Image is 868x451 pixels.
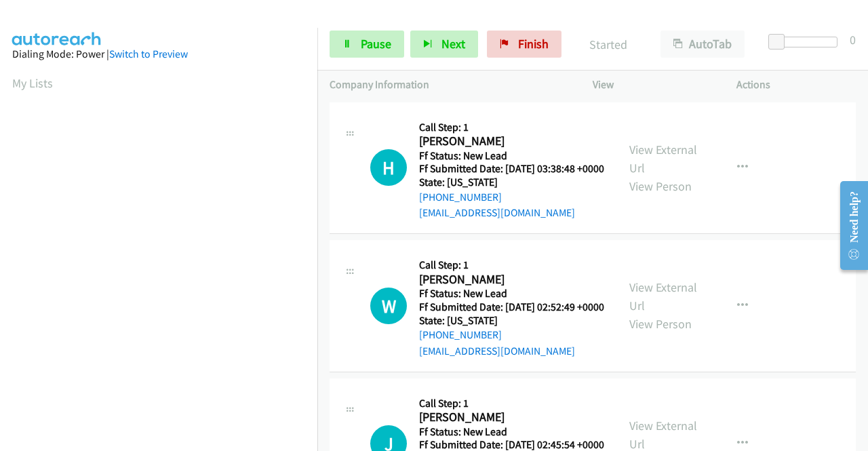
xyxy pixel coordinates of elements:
[370,149,407,186] div: The call is yet to be attempted
[12,46,305,62] div: Dialing Mode: Power |
[593,77,712,93] p: View
[330,77,568,93] p: Company Information
[775,37,837,47] div: Delay between calls (in seconds)
[829,172,868,279] iframe: Resource Center
[487,31,561,58] a: Finish
[419,121,604,134] h5: Call Step: 1
[419,176,604,189] h5: State: [US_STATE]
[419,258,604,272] h5: Call Step: 1
[419,149,604,163] h5: Ff Status: New Lead
[419,287,604,300] h5: Ff Status: New Lead
[419,328,502,341] a: [PHONE_NUMBER]
[629,316,692,332] a: View Person
[419,410,600,425] h2: [PERSON_NAME]
[419,425,604,439] h5: Ff Status: New Lead
[419,397,604,410] h5: Call Step: 1
[370,288,407,324] div: The call is yet to be attempted
[370,288,407,324] h1: W
[441,36,465,52] span: Next
[361,36,391,52] span: Pause
[419,314,604,328] h5: State: [US_STATE]
[370,149,407,186] h1: H
[419,191,502,203] a: [PHONE_NUMBER]
[660,31,745,58] button: AutoTab
[410,31,478,58] button: Next
[629,142,697,176] a: View External Url
[419,162,604,176] h5: Ff Submitted Date: [DATE] 03:38:48 +0000
[419,272,600,288] h2: [PERSON_NAME]
[419,345,575,357] a: [EMAIL_ADDRESS][DOMAIN_NAME]
[518,36,549,52] span: Finish
[629,279,697,313] a: View External Url
[330,31,404,58] a: Pause
[419,206,575,219] a: [EMAIL_ADDRESS][DOMAIN_NAME]
[580,35,636,54] p: Started
[419,134,600,149] h2: [PERSON_NAME]
[109,47,188,60] a: Switch to Preview
[736,77,856,93] p: Actions
[629,178,692,194] a: View Person
[12,75,53,91] a: My Lists
[419,300,604,314] h5: Ff Submitted Date: [DATE] 02:52:49 +0000
[850,31,856,49] div: 0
